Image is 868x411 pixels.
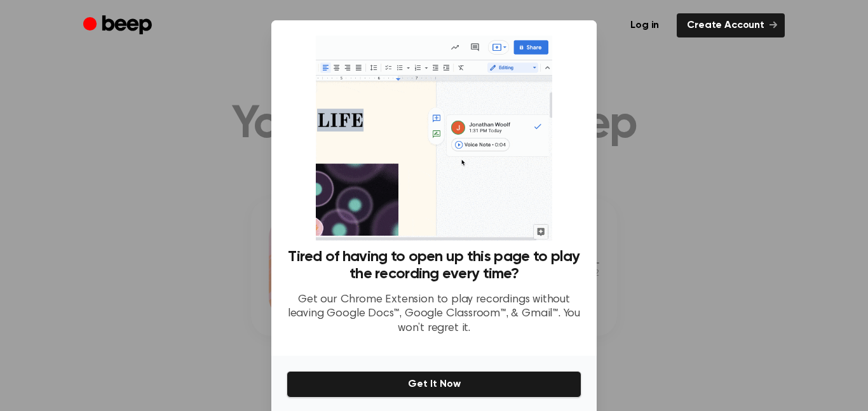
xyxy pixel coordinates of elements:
a: Log in [620,13,669,37]
p: Get our Chrome Extension to play recordings without leaving Google Docs™, Google Classroom™, & Gm... [287,293,581,336]
button: Get It Now [287,371,581,398]
a: Create Account [677,13,785,37]
img: Beep extension in action [316,36,552,241]
h3: Tired of having to open up this page to play the recording every time? [287,248,581,283]
a: Beep [83,13,155,38]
